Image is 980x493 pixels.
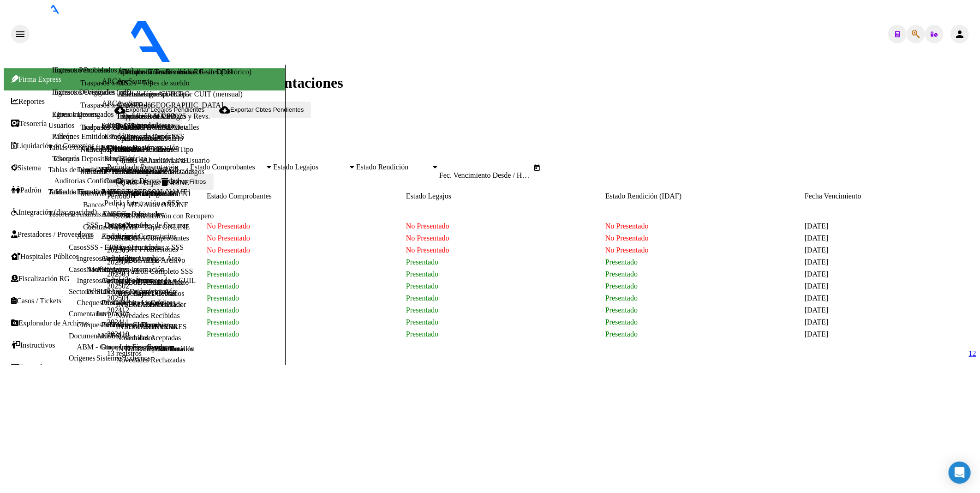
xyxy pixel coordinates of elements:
a: ANMAT - [GEOGRAPHIC_DATA] [116,101,223,109]
a: Extractos Originales (pdf) [54,88,131,96]
a: Sistema [11,164,41,172]
span: Firma Express [11,75,61,83]
span: [DATE] [805,330,829,338]
a: 1 [969,349,973,358]
a: Liquidación de Convenios [11,142,95,150]
span: Estado Rendición [356,163,431,171]
a: Opciones Diarias [116,134,167,143]
a: Deuda X Empresa [77,166,131,174]
li: page 2 [973,349,976,358]
a: Análisis Empresa [77,210,129,218]
img: Logo SAAS [30,14,248,63]
span: No Presentado [605,246,649,254]
a: 2 [973,349,976,358]
a: Traspasos Res. 01/2025 y Revs. [116,112,210,120]
span: [DATE] [805,246,829,254]
span: No Presentado [406,246,449,254]
a: ARCA [96,265,117,273]
a: Explorador de Archivos [11,319,89,327]
span: Presentado [605,318,638,326]
a: ARCA - Sano [102,99,143,107]
a: Sectores [69,288,94,295]
span: Presentado [406,306,438,314]
a: (+) RG - Bajas ONLINE [116,179,189,187]
a: Todos los Usuarios [82,123,138,132]
h3: Filtros [107,144,976,154]
a: Tablas de Liquidaciones [48,166,120,174]
span: Presentado [406,330,438,338]
span: Presentado [406,270,438,278]
a: Integración (discapacidad) [11,208,97,216]
a: ARCA - Topes de sueldo [116,79,189,87]
datatable-header-cell: Fecha Vencimiento [805,190,954,202]
a: Integración [96,310,130,318]
span: Presentado [406,258,438,266]
span: Fecha Vencimiento [805,192,861,200]
a: (+) MT - Bajas ONLINE [116,223,190,231]
span: - osepjana [248,56,280,64]
a: Afiliados Empadronados [48,188,122,196]
a: Actas [77,232,94,240]
span: [DATE] [805,270,829,278]
a: Padrón [11,186,41,194]
a: Fiscalización RG [11,275,70,283]
a: MT - Bajas Directas [116,289,176,298]
a: Novedades Recibidas [116,312,180,320]
span: Presentado [605,306,638,314]
a: (+) MT - Adhesiones [116,245,179,253]
a: Tablas externas fijas [48,144,108,151]
span: [DATE] [805,222,829,230]
a: Novedades Aceptadas [116,334,181,342]
span: [DATE] [805,306,829,314]
a: Casos [69,243,86,251]
span: No Presentado [605,222,649,230]
span: Presentado [406,294,438,302]
span: Presentado [406,282,438,290]
span: No Presentado [406,222,449,230]
span: [DATE] [805,318,829,326]
span: [DATE] [805,294,829,302]
span: No Presentado [406,234,449,242]
span: Presentado [605,294,638,302]
input: End date [475,163,519,171]
span: [DATE] [805,258,829,266]
span: Estado Rendición (IDAF) [605,192,681,200]
li: page 1 [969,349,973,358]
span: Estado Legajos [406,192,451,200]
span: [DATE] [805,282,829,290]
span: Presentado [605,330,638,338]
a: Otros Ingresos [54,110,97,118]
span: Presentado [605,258,638,266]
a: Reportes [11,97,45,106]
a: Facturas - Listado/Carga [101,121,174,129]
button: Open calendar [532,162,543,174]
a: Tesorería [11,120,47,128]
datatable-header-cell: Estado Comprobantes [207,190,406,202]
div: Open Intercom Messenger [949,462,971,484]
a: ARCA - Sumarte [102,77,153,85]
span: Presentado [605,282,638,290]
datatable-header-cell: Estado Legajos [406,190,605,202]
span: No Presentado [605,234,649,242]
a: Hospitales Públicos [11,253,79,261]
a: Casos / Tickets [11,297,61,305]
span: Presentado [605,270,638,278]
a: (+) RG - Altas ONLINE [116,156,188,165]
a: Extractos Procesados (csv) [54,66,133,74]
a: Comentarios [69,310,107,318]
span: Presentado [406,318,438,326]
a: Instructivos [11,341,55,349]
span: Estado Legajos [273,163,348,171]
a: SUR [96,288,111,295]
a: Casos Movimientos [69,265,128,273]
